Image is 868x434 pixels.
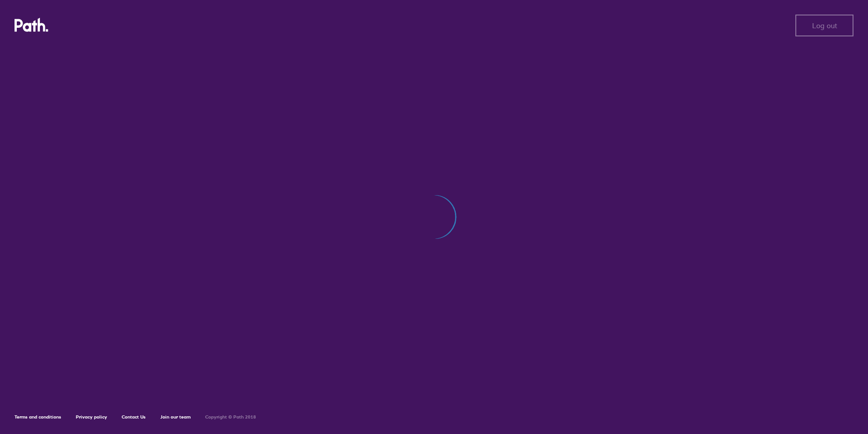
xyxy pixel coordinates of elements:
[795,15,853,36] button: Log out
[15,414,61,420] a: Terms and conditions
[205,414,256,420] h6: Copyright © Path 2018
[812,21,837,30] span: Log out
[160,414,191,420] a: Join our team
[76,414,107,420] a: Privacy policy
[122,414,146,420] a: Contact Us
